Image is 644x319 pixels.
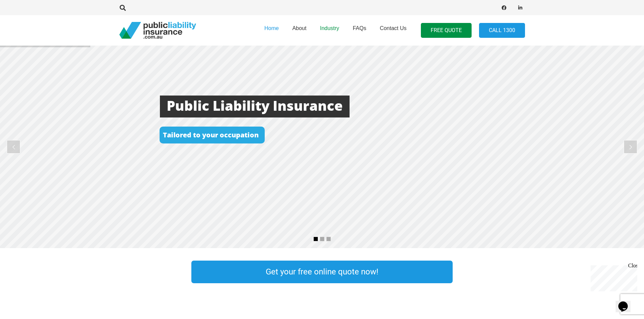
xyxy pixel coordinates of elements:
a: Industry [313,13,346,48]
a: Call 1300 [479,23,525,38]
a: Search [116,5,130,11]
a: Contact Us [373,13,413,48]
span: Industry [320,25,339,31]
a: Link [106,259,178,285]
a: FAQs [346,13,373,48]
span: About [292,25,307,31]
a: Get your free online quote now! [191,261,453,283]
a: About [286,13,313,48]
a: Facebook [499,3,509,12]
a: Home [258,13,286,48]
a: FREE QUOTE [421,23,472,38]
span: Contact Us [380,25,406,31]
iframe: chat widget [588,263,637,291]
span: FAQs [353,25,366,31]
a: pli_logotransparent [119,22,196,39]
a: LinkedIn [516,3,525,12]
div: Chat live with an agent now!Close [3,3,47,49]
span: Home [264,25,279,31]
a: Link [466,259,538,285]
iframe: chat widget [616,292,637,312]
